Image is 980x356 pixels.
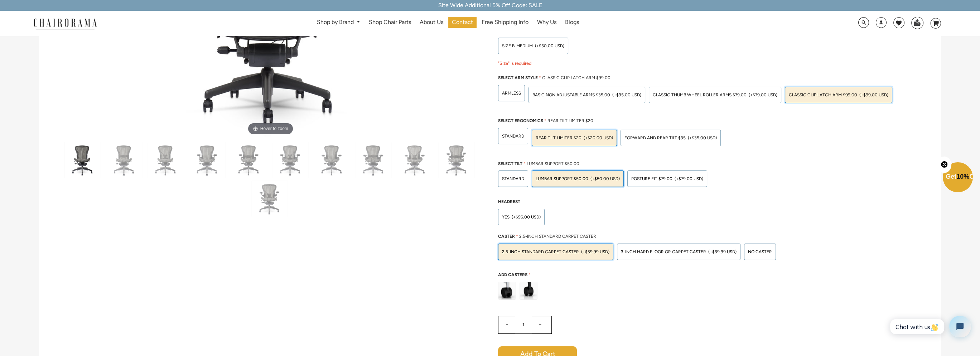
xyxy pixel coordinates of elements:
[531,316,549,333] input: +
[943,163,973,193] div: Get10%OffClose teaser
[478,17,532,28] a: Free Shipping Info
[502,43,533,48] span: SIZE B-MEDIUM
[561,17,583,28] a: Blogs
[653,92,747,97] span: Classic Thumb Wheel Roller Arms $79.00
[749,93,777,97] span: (+$79.00 USD)
[231,142,267,178] img: Classic Aeron Chair (Renewed) - chairorama
[452,19,473,26] span: Contact
[590,177,620,181] span: (+$50.00 USD)
[498,61,927,67] div: "Size" is required
[748,249,772,254] span: No caster
[369,19,411,26] span: Shop Chair Parts
[946,173,979,180] span: Get Off
[420,19,443,26] span: About Us
[272,142,308,178] img: Classic Aeron Chair (Renewed) - chairorama
[498,75,538,80] span: Select Arm Style
[448,17,477,28] a: Contact
[482,19,528,26] span: Free Shipping Info
[675,177,703,181] span: (+$79.00 USD)
[189,142,225,178] img: Classic Aeron Chair (Renewed) - chairorama
[859,93,888,97] span: (+$99.00 USD)
[498,234,515,239] span: Caster
[631,176,672,181] span: POSTURE FIT $79.00
[535,44,564,48] span: (+$50.00 USD)
[519,234,596,239] span: 2.5-inch Standard Carpet Caster
[708,250,737,254] span: (+$39.99 USD)
[937,157,951,173] button: Close teaser
[498,199,520,204] span: Headrest
[131,17,764,30] nav: DesktopNavigation
[252,181,288,217] img: Classic Aeron Chair (Renewed) - chairorama
[498,282,516,299] img: https://apo-admin.mageworx.com/front/img/chairorama.myshopify.com/3ce8324a12df2187609b09bd6a28e22...
[502,215,510,220] span: Yes
[502,91,521,96] span: ARMLESS
[314,142,350,178] img: Classic Aeron Chair (Renewed) - chairorama
[498,272,527,277] span: Add Casters
[536,135,581,140] span: Rear Tilt Limiter $20
[498,316,516,333] input: -
[956,173,969,180] span: 10%
[502,249,579,254] span: 2.5-inch Standard Carpet Caster
[532,92,610,97] span: BASIC NON ADJUSTABLE ARMS $35.00
[912,17,923,28] img: WhatsApp_Image_2024-07-12_at_16.23.01.webp
[612,93,641,97] span: (+$35.00 USD)
[439,142,474,178] img: Classic Aeron Chair (Renewed) - chairorama
[547,118,593,123] span: Rear Tilt Limiter $20
[416,17,447,28] a: About Us
[527,161,579,166] span: LUMBAR SUPPORT $50.00
[498,118,543,123] span: Select Ergonomics
[789,92,857,97] span: Classic Clip Latch Arm $99.00
[882,310,977,343] iframe: Tidio Chat
[621,249,706,254] span: 3-inch Hard Floor or Carpet Caster
[536,176,588,181] span: LUMBAR SUPPORT $50.00
[688,136,717,140] span: (+$35.00 USD)
[148,142,184,178] img: Classic Aeron Chair (Renewed) - chairorama
[534,17,560,28] a: Why Us
[106,142,142,178] img: Classic Aeron Chair (Renewed) - chairorama
[565,19,579,26] span: Blogs
[356,142,391,178] img: Classic Aeron Chair (Renewed) - chairorama
[542,75,610,80] span: Classic Clip Latch Arm $99.00
[65,142,101,178] img: Classic Aeron Chair (Renewed) - chairorama
[365,17,415,28] a: Shop Chair Parts
[498,161,522,166] span: Select Tilt
[502,176,524,181] span: STANDARD
[502,134,524,139] span: STANDARD
[581,250,609,254] span: (+$39.99 USD)
[313,17,364,28] a: Shop by Brand
[512,215,541,219] span: (+$96.00 USD)
[537,19,556,26] span: Why Us
[584,136,613,140] span: (+$20.00 USD)
[29,17,101,30] img: chairorama
[397,142,433,178] img: Classic Aeron Chair (Renewed) - chairorama
[624,135,686,140] span: Forward And Rear Tilt $35
[520,282,537,299] img: https://apo-admin.mageworx.com/front/img/chairorama.myshopify.com/31d0d775b39576588939cdbf53a0ccb...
